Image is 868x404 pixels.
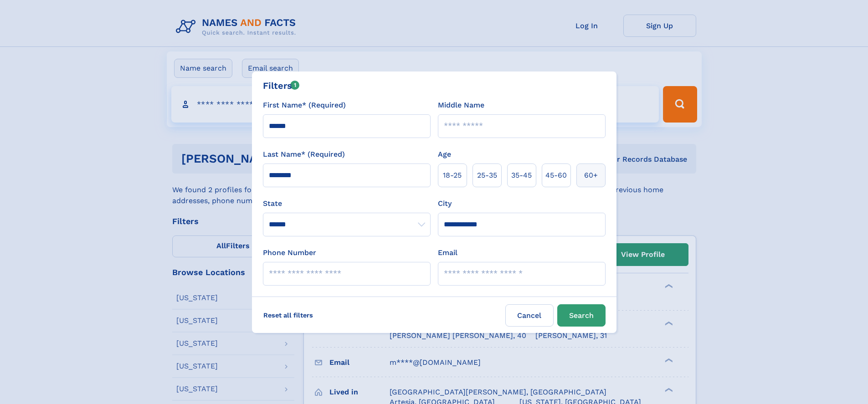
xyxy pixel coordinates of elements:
[511,170,532,181] span: 35‑45
[438,247,457,258] label: Email
[443,170,462,181] span: 18‑25
[263,149,345,160] label: Last Name* (Required)
[477,170,497,181] span: 25‑35
[257,304,319,326] label: Reset all filters
[438,149,451,160] label: Age
[263,198,431,209] label: State
[263,100,346,111] label: First Name* (Required)
[505,304,554,327] label: Cancel
[438,100,484,111] label: Middle Name
[263,247,316,258] label: Phone Number
[545,170,567,181] span: 45‑60
[438,198,452,209] label: City
[557,304,606,327] button: Search
[263,79,300,92] div: Filters
[584,170,598,181] span: 60+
